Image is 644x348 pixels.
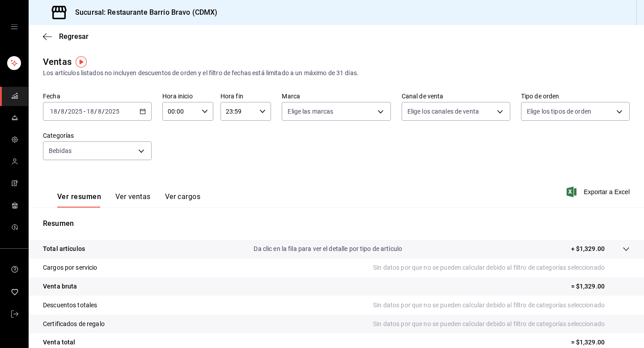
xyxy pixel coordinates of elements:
span: Elige los tipos de orden [527,107,591,116]
p: Certificados de regalo [43,319,105,329]
p: Da clic en la fila para ver el detalle por tipo de artículo [254,244,402,254]
div: navigation tabs [57,192,200,208]
input: -- [97,108,102,115]
span: / [102,108,105,115]
p: Sin datos por que no se pueden calcular debido al filtro de categorías seleccionado [373,319,630,329]
input: ---- [68,108,83,115]
button: Regresar [43,32,89,41]
p: Cargos por servicio [43,263,97,272]
span: / [65,108,68,115]
input: -- [86,108,94,115]
p: Venta total [43,338,75,347]
p: Resumen [43,218,630,229]
div: Ventas [43,55,72,68]
label: Hora inicio [162,93,213,99]
p: Total artículos [43,244,85,254]
img: Tooltip marker [76,56,87,68]
span: / [94,108,97,115]
h3: Sucursal: Restaurante Barrio Bravo (CDMX) [68,7,217,18]
p: Venta bruta [43,282,77,291]
input: ---- [105,108,120,115]
label: Categorías [43,132,152,139]
button: Ver resumen [57,192,101,208]
button: open drawer [11,23,18,30]
input: -- [50,108,58,115]
label: Tipo de orden [521,93,630,99]
p: Descuentos totales [43,301,97,310]
span: Elige los canales de venta [407,107,479,116]
p: Sin datos por que no se pueden calcular debido al filtro de categorías seleccionado [373,301,630,310]
button: Ver cargos [165,192,201,208]
p: + $1,329.00 [571,244,605,254]
button: Ver ventas [115,192,151,208]
button: Exportar a Excel [568,187,630,197]
input: -- [60,108,65,115]
span: Bebidas [49,146,72,155]
p: = $1,329.00 [571,282,630,291]
div: Los artículos listados no incluyen descuentos de orden y el filtro de fechas está limitado a un m... [43,68,630,78]
label: Hora fin [220,93,271,99]
label: Fecha [43,93,152,99]
span: Elige las marcas [288,107,333,116]
label: Canal de venta [402,93,510,99]
span: - [84,108,85,115]
label: Marca [282,93,390,99]
span: / [58,108,60,115]
p: Sin datos por que no se pueden calcular debido al filtro de categorías seleccionado [373,263,630,272]
span: Regresar [59,32,89,41]
p: = $1,329.00 [571,338,630,347]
